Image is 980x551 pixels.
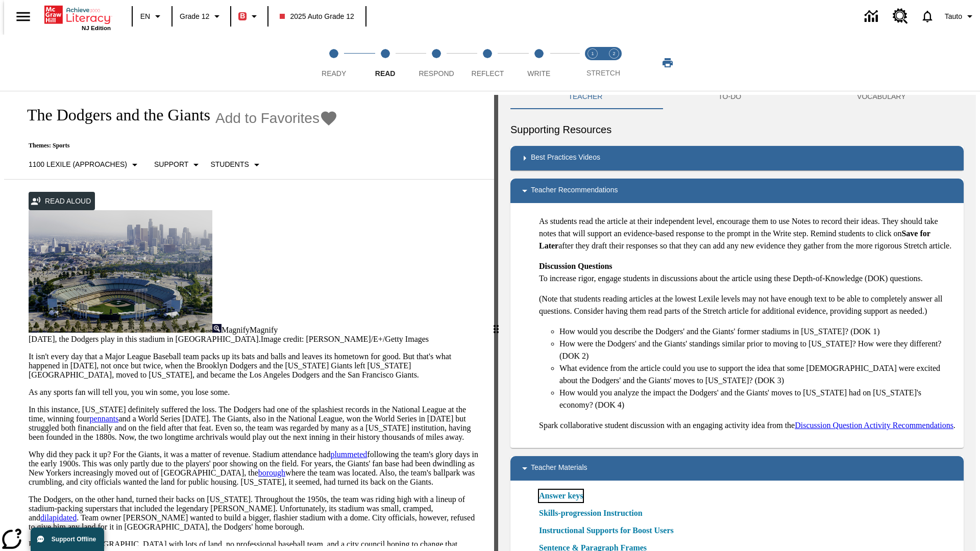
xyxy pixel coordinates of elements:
[29,450,482,487] p: Why did they pack it up? For the Giants, it was a matter of revenue. Stadium attendance had follo...
[578,35,607,91] button: Stretch Read step 1 of 2
[510,85,660,109] button: Teacher
[176,7,227,26] button: Grade: Grade 12, Select a grade
[586,69,620,77] span: STRETCH
[510,85,964,109] div: Instructional Panel Tabs
[458,35,517,91] button: Reflect step 4 of 5
[472,69,504,78] span: Reflect
[559,387,955,411] li: How would you analyze the impact the Dodgers' and the Giants' moves to [US_STATE] had on [US_STAT...
[82,25,111,31] span: NJ Edition
[140,11,150,22] span: EN
[40,513,77,522] a: dilapidated
[29,192,95,211] button: Read Aloud
[29,352,482,380] p: It isn't every day that a Major League Baseball team packs up its bats and balls and leaves its h...
[250,325,278,334] span: Magnify
[322,69,346,78] span: Ready
[304,35,363,91] button: Ready step 1 of 5
[212,324,222,333] img: Magnify
[859,3,887,31] a: Data Center
[150,156,206,174] button: Scaffolds, Support
[559,362,955,387] li: What evidence from the article could you use to support the idea that some [DEMOGRAPHIC_DATA] wer...
[510,456,964,481] div: Teacher Materials
[16,142,338,149] p: Themes: Sports
[29,159,127,170] p: 1100 Lexile (Approaches)
[539,524,674,537] a: Instructional Supports for Boost Users, Will open in new browser window or tab
[29,335,261,343] span: [DATE], the Dodgers play in this stadium in [GEOGRAPHIC_DATA].
[206,156,266,174] button: Select Student
[215,110,320,127] span: Add to Favorites
[407,35,466,91] button: Respond step 3 of 5
[539,490,583,502] a: Answer keys, Will open in new browser window or tab
[660,85,799,109] button: TO-DO
[559,325,955,338] li: How would you describe the Dodgers' and the Giants' former stadiums in [US_STATE]? (DOK 1)
[8,2,38,32] button: Open side menu
[941,7,980,26] button: Profile/Settings
[154,159,188,170] p: Support
[599,35,629,91] button: Stretch Respond step 2 of 2
[215,109,338,127] button: Add to Favorites - The Dodgers and the Giants
[799,85,964,109] button: VOCABULARY
[539,260,955,285] p: To increase rigor, engage students in discussions about the article using these Depth-of-Knowledg...
[527,69,550,78] span: Write
[539,293,955,317] p: (Note that students reading articles at the lowest Lexile levels may not have enough text to be a...
[375,69,396,78] span: Read
[180,11,209,22] span: Grade 12
[261,335,429,343] span: Image credit: [PERSON_NAME]/E+/Getty Images
[612,51,615,56] text: 2
[44,4,111,31] div: Home
[539,262,612,270] strong: Discussion Questions
[210,159,249,170] p: Students
[24,156,145,174] button: Select Lexile, 1100 Lexile (Approaches)
[330,450,367,459] a: plummeted
[531,462,587,474] p: Teacher Materials
[591,51,594,56] text: 1
[795,421,953,430] a: Discussion Question Activity Recommendations
[945,11,962,22] span: Tauto
[510,121,964,138] h6: Supporting Resources
[52,536,96,543] span: Support Offline
[4,95,494,546] div: reading
[280,11,354,22] span: 2025 Auto Grade 12
[234,7,264,26] button: Boost Class color is red. Change class color
[914,3,941,30] a: Notifications
[136,7,168,26] button: Language: EN, Select a language
[887,3,914,30] a: Resource Center, Will open in new tab
[29,388,482,397] p: As any sports fan will tell you, you win some, you lose some.
[240,10,245,22] span: B
[559,338,955,362] li: How were the Dodgers' and the Giants' standings similar prior to moving to [US_STATE]? How were t...
[510,146,964,170] div: Best Practices Videos
[651,54,684,72] button: Print
[419,69,454,78] span: Respond
[510,179,964,203] div: Teacher Recommendations
[539,507,643,519] a: Skills-progression Instruction, Will open in new browser window or tab
[509,35,569,91] button: Write step 5 of 5
[31,528,104,551] button: Support Offline
[90,414,119,423] a: pennants
[258,468,285,477] a: borough
[498,95,976,551] div: activity
[355,35,414,91] button: Read step 2 of 5
[29,405,482,442] p: In this instance, [US_STATE] definitely suffered the loss. The Dodgers had one of the splashiest ...
[539,215,955,252] p: As students read the article at their independent level, encourage them to use Notes to record th...
[494,95,498,551] div: Press Enter or Spacebar and then press right and left arrow keys to move the slider
[16,106,210,124] h1: The Dodgers and the Giants
[531,152,600,164] p: Best Practices Videos
[531,185,618,197] p: Teacher Recommendations
[222,325,250,334] span: Magnify
[539,229,930,250] strong: Save for Later
[539,419,955,432] p: Spark collaborative student discussion with an engaging activity idea from the .
[29,495,482,532] p: The Dodgers, on the other hand, turned their backs on [US_STATE]. Throughout the 1950s, the team ...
